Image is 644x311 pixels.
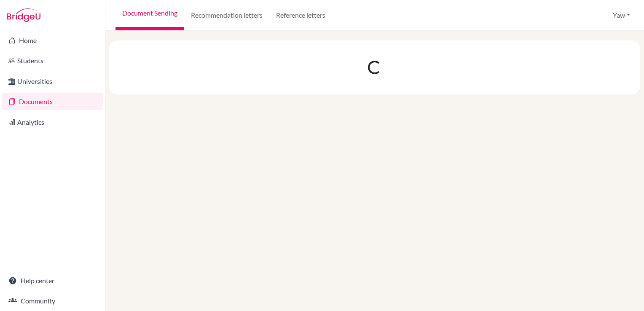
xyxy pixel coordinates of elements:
a: Students [2,52,103,69]
a: Community [2,292,103,309]
img: Bridge-U [7,8,40,22]
a: Documents [2,93,103,110]
a: Universities [2,73,103,90]
a: Help center [2,272,103,289]
button: Yaw [609,7,634,23]
a: Analytics [2,114,103,131]
a: Home [2,32,103,49]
